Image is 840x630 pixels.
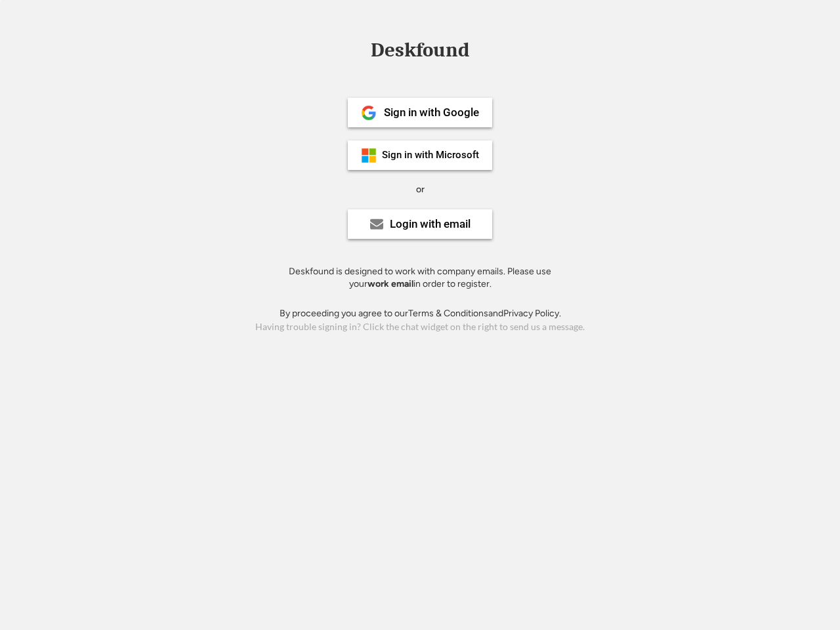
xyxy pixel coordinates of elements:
div: Login with email [390,219,471,230]
div: Deskfound [364,40,476,60]
img: 1024px-Google__G__Logo.svg.png [361,105,377,121]
div: By proceeding you agree to our and [280,307,561,320]
div: Sign in with Microsoft [382,150,479,160]
strong: work email [367,278,413,289]
div: or [416,183,425,196]
a: Terms & Conditions [408,308,488,319]
div: Sign in with Google [384,107,479,118]
a: Privacy Policy. [503,308,561,319]
img: ms-symbollockup_mssymbol_19.png [361,148,377,163]
div: Deskfound is designed to work with company emails. Please use your in order to register. [272,265,568,291]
